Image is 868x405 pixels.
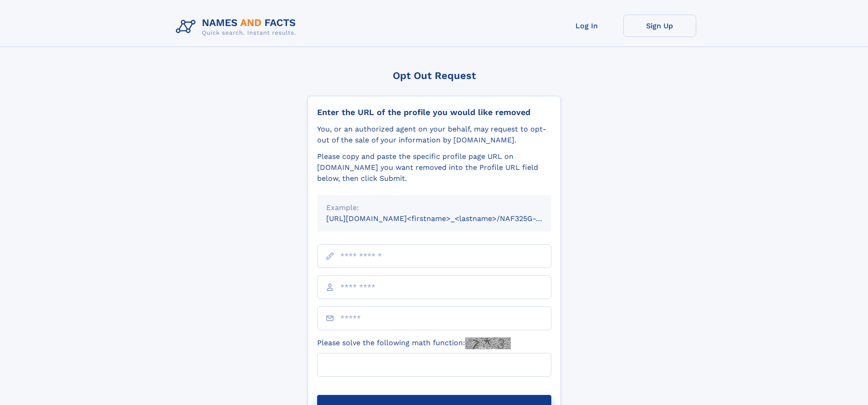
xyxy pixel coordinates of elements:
[317,107,551,117] div: Enter the URL of the profile you would like removed
[326,202,542,213] div: Example:
[172,15,303,39] img: Logo Names and Facts
[326,214,569,223] small: [URL][DOMAIN_NAME]<firstname>_<lastname>/NAF325G-xxxxxxxx
[623,15,696,37] a: Sign Up
[317,151,551,184] div: Please copy and paste the specific profile page URL on [DOMAIN_NAME] you want removed into the Pr...
[308,70,561,81] div: Opt Out Request
[317,124,551,146] div: You, or an authorized agent on your behalf, may request to opt-out of the sale of your informatio...
[317,337,511,349] label: Please solve the following math function:
[550,15,623,37] a: Log In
